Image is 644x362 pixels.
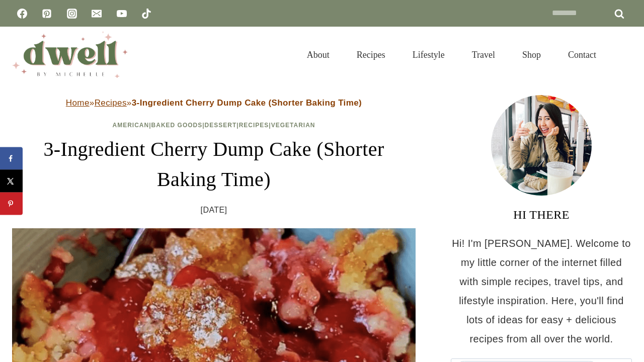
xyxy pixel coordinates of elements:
[293,37,610,72] nav: Primary Navigation
[113,122,149,129] a: American
[12,32,128,78] img: DWELL by michelle
[615,46,632,63] button: View Search Form
[271,122,315,129] a: Vegetarian
[509,37,554,72] a: Shop
[113,122,315,129] span: | | | |
[87,4,107,24] a: Email
[201,203,227,218] time: [DATE]
[136,4,156,24] a: TikTok
[451,234,632,348] p: Hi! I'm [PERSON_NAME]. Welcome to my little corner of the internet filled with simple recipes, tr...
[343,37,399,72] a: Recipes
[239,122,269,129] a: Recipes
[132,98,362,108] strong: 3-Ingredient Cherry Dump Cake (Shorter Baking Time)
[37,4,57,24] a: Pinterest
[554,37,610,72] a: Contact
[66,98,90,108] a: Home
[12,134,416,195] h1: 3-Ingredient Cherry Dump Cake (Shorter Baking Time)
[458,37,509,72] a: Travel
[66,98,362,108] span: » »
[151,122,203,129] a: Baked Goods
[293,37,343,72] a: About
[205,122,237,129] a: Dessert
[12,4,32,24] a: Facebook
[451,206,632,224] h3: HI THERE
[399,37,458,72] a: Lifestyle
[62,4,82,24] a: Instagram
[112,4,132,24] a: YouTube
[95,98,127,108] a: Recipes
